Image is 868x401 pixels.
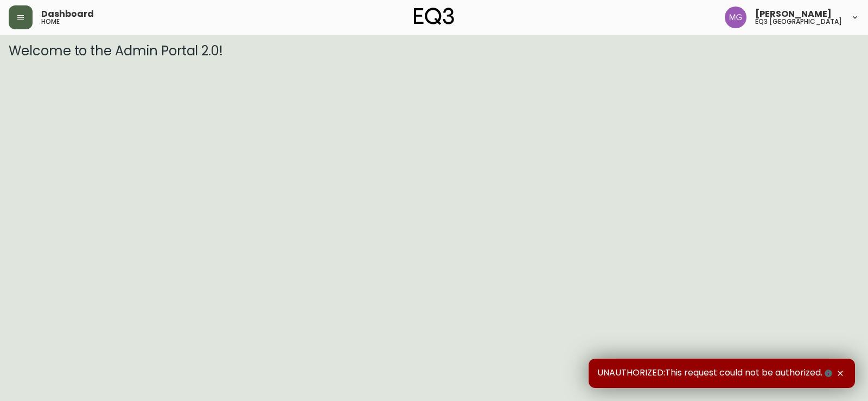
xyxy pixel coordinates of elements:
[41,18,60,25] h5: home
[755,18,842,25] h5: eq3 [GEOGRAPHIC_DATA]
[414,8,454,25] img: logo
[9,43,859,59] h3: Welcome to the Admin Portal 2.0!
[725,7,746,28] img: de8837be2a95cd31bb7c9ae23fe16153
[755,10,832,18] span: [PERSON_NAME]
[597,367,834,379] span: UNAUTHORIZED:This request could not be authorized.
[41,10,94,18] span: Dashboard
